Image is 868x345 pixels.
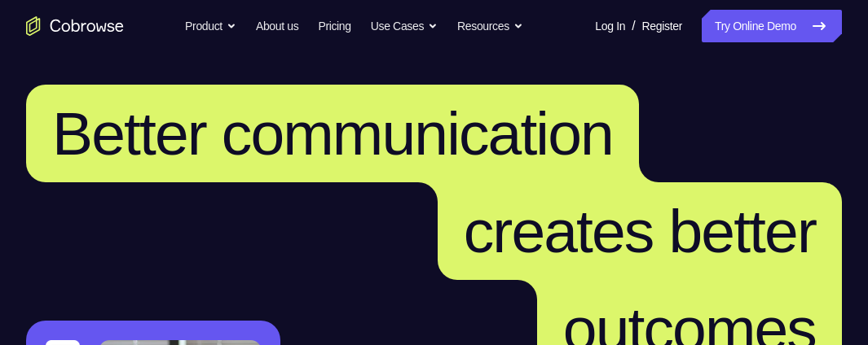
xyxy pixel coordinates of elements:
button: Use Cases [371,10,438,42]
a: Go to the home page [26,16,124,36]
a: About us [256,10,298,42]
a: Pricing [318,10,350,42]
span: / [632,16,635,36]
button: Resources [457,10,523,42]
button: Product [185,10,236,42]
span: Better communication [52,99,613,168]
span: creates better [464,197,816,265]
a: Register [642,10,682,42]
a: Try Online Demo [702,10,842,42]
a: Log In [595,10,625,42]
